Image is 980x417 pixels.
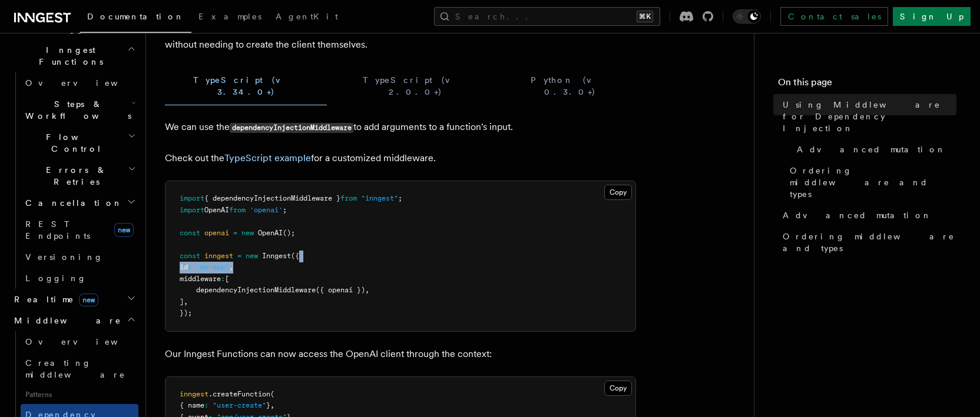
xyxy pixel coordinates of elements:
[783,231,956,254] span: Ordering middleware and types
[25,358,125,379] span: Creating middleware
[365,286,369,294] span: ,
[21,72,138,94] a: Overview
[229,206,246,214] span: from
[21,246,138,268] a: Versioning
[604,381,632,396] button: Copy
[25,219,90,241] span: REST Endpoints
[25,252,103,262] span: Versioning
[258,229,283,237] span: OpenAI
[21,192,138,213] button: Cancellation
[246,252,258,260] span: new
[188,263,192,271] span: :
[237,252,241,260] span: =
[21,385,138,404] span: Patterns
[221,275,225,283] span: :
[21,352,138,385] a: Creating middleware
[283,229,295,237] span: ();
[213,401,266,409] span: "user-create"
[180,275,221,283] span: middleware
[9,39,138,72] button: Inngest Functions
[184,298,188,306] span: ,
[80,4,191,33] a: Documentation
[398,194,402,202] span: ;
[785,160,956,205] a: Ordering middleware and types
[270,401,274,409] span: ,
[198,12,261,21] span: Examples
[204,194,340,202] span: { dependencyInjectionMiddleware }
[204,252,233,260] span: inngest
[270,390,274,398] span: (
[204,206,229,214] span: OpenAI
[9,289,138,310] button: Realtimenew
[204,229,229,237] span: openai
[637,11,653,22] kbd: ⌘K
[21,94,138,126] button: Steps & Workflows
[180,263,188,271] span: id
[792,139,956,160] a: Advanced mutation
[893,7,971,26] a: Sign Up
[204,401,208,409] span: :
[783,99,956,134] span: Using Middleware for Dependency Injection
[504,67,636,105] button: Python (v 0.3.0+)
[21,331,138,352] a: Overview
[316,286,365,294] span: ({ openai })
[778,94,956,139] a: Using Middleware for Dependency Injection
[21,164,128,188] span: Errors & Retries
[165,150,636,166] p: Check out the for a customized middleware.
[340,194,357,202] span: from
[224,152,311,164] a: TypeScript example
[208,390,270,398] span: .createFunction
[165,346,636,362] p: Our Inngest Functions can now access the OpenAI client through the context:
[336,67,495,105] button: TypeScript (v 2.0.0+)
[9,310,138,331] button: Middleware
[229,263,233,271] span: ,
[9,72,138,289] div: Inngest Functions
[25,337,147,346] span: Overview
[180,401,204,409] span: { name
[233,229,237,237] span: =
[21,268,138,289] a: Logging
[21,159,138,192] button: Errors & Retries
[778,75,956,94] h4: On this page
[225,275,229,283] span: [
[778,226,956,259] a: Ordering middleware and types
[191,4,269,32] a: Examples
[291,252,299,260] span: ({
[25,78,147,88] span: Overview
[114,223,134,237] span: new
[196,286,316,294] span: dependencyInjectionMiddleware
[9,293,98,305] span: Realtime
[165,119,636,136] p: We can use the to add arguments to a function's input.
[9,315,121,326] span: Middleware
[25,273,87,283] span: Logging
[79,293,98,306] span: new
[361,194,398,202] span: "inngest"
[165,67,327,105] button: TypeScript (v 3.34.0+)
[165,20,636,53] p: The following is an example of adding a OpenAI client to all Inngest functions, allowing them imm...
[283,206,287,214] span: ;
[266,401,270,409] span: }
[434,7,660,26] button: Search...⌘K
[276,12,338,21] span: AgentKit
[180,229,200,237] span: const
[180,194,204,202] span: import
[230,123,353,133] code: dependencyInjectionMiddleware
[196,263,229,271] span: 'my-app'
[21,131,128,155] span: Flow Control
[87,12,184,21] span: Documentation
[269,4,345,32] a: AgentKit
[180,309,192,317] span: });
[778,205,956,226] a: Advanced mutation
[797,144,946,155] span: Advanced mutation
[180,298,184,306] span: ]
[780,7,888,26] a: Contact sales
[262,252,291,260] span: Inngest
[241,229,254,237] span: new
[21,98,131,122] span: Steps & Workflows
[21,197,122,209] span: Cancellation
[604,185,632,200] button: Copy
[790,165,956,200] span: Ordering middleware and types
[180,390,208,398] span: inngest
[783,209,932,221] span: Advanced mutation
[180,252,200,260] span: const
